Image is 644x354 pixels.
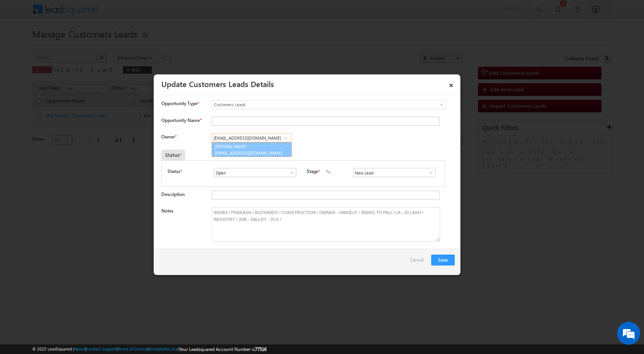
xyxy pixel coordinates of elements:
[161,134,176,140] label: Owner
[281,134,290,142] a: Show All Items
[353,168,435,177] input: Type to Search
[212,133,292,142] input: Type to Search
[212,142,292,157] a: [PERSON_NAME]
[161,208,173,214] label: Notes
[168,168,180,175] label: Status
[104,236,139,247] em: Start Chat
[13,40,32,50] img: d_60004797649_company_0_60004797649
[32,346,266,353] span: © 2025 LeadSquared | | | | |
[161,117,201,123] label: Opportunity Name
[212,100,446,109] a: Customers Leads
[215,150,284,156] span: [EMAIL_ADDRESS][DOMAIN_NAME]
[212,101,414,108] span: Customers Leads
[255,346,266,352] span: 77516
[126,4,144,22] div: Minimize live chat window
[86,346,117,351] a: Contact Support
[431,255,455,265] button: Save
[285,169,294,176] a: Show All Items
[161,150,185,160] div: Status
[179,346,266,352] span: Your Leadsquared Account Number is
[445,77,458,91] a: ×
[307,168,318,175] label: Stage
[74,346,85,351] a: About
[161,100,197,107] span: Opportunity Type
[118,346,148,351] a: Terms of Service
[40,40,129,50] div: Chat with us now
[410,255,427,269] a: Cancel
[161,78,274,89] a: Update Customers Leads Details
[161,191,185,197] label: Description
[149,346,178,351] a: Acceptable Use
[214,168,296,177] input: Type to Search
[424,169,434,176] a: Show All Items
[10,71,140,230] textarea: Type your message and hit 'Enter'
